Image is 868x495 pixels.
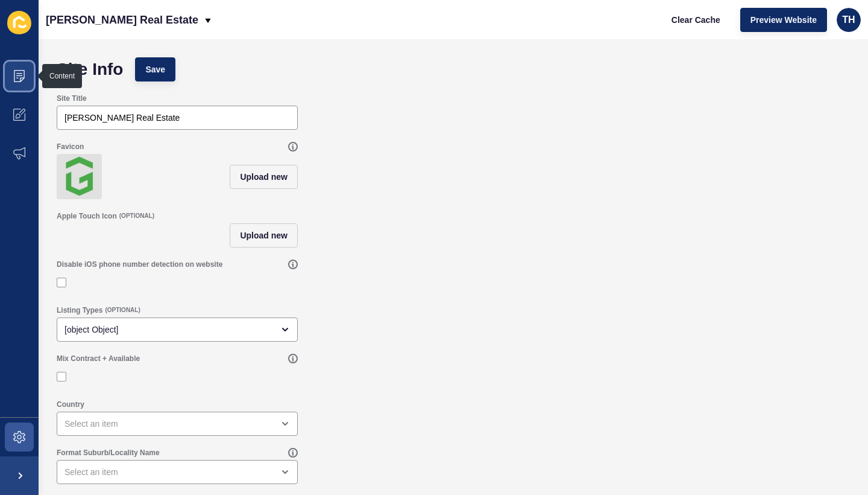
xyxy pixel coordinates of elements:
[145,63,165,75] span: Save
[57,94,87,103] label: Site Title
[57,460,298,484] div: open menu
[842,14,855,26] span: TH
[57,400,84,409] label: Country
[59,156,99,197] img: ebd62f9f3776c31973bc7424b168522d.png
[135,57,175,81] button: Save
[57,63,123,75] h1: Site Info
[57,354,140,363] label: Mix Contract + Available
[57,412,298,436] div: open menu
[105,306,140,315] span: (OPTIONAL)
[119,212,154,220] span: (OPTIONAL)
[750,14,817,26] span: Preview Website
[57,142,84,152] label: Favicon
[46,5,198,35] p: [PERSON_NAME] Real Estate
[57,305,102,315] label: Listing Types
[57,211,117,221] label: Apple Touch Icon
[230,165,298,189] button: Upload new
[661,8,731,32] button: Clear Cache
[57,260,222,269] label: Disable iOS phone number detection on website
[740,8,827,32] button: Preview Website
[49,71,75,81] div: Content
[671,14,720,26] span: Clear Cache
[57,448,160,458] label: Format Suburb/Locality Name
[240,229,288,241] span: Upload new
[57,318,298,342] div: open menu
[240,171,288,183] span: Upload new
[230,223,298,247] button: Upload new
